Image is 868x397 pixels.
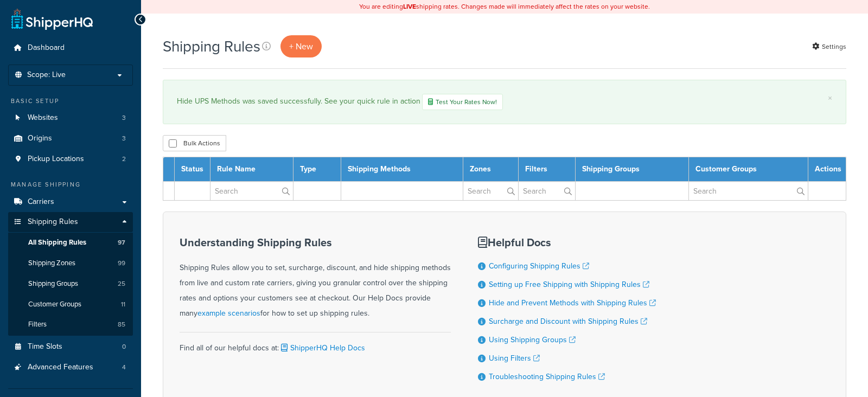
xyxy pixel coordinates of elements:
span: 99 [118,259,125,268]
a: Filters 85 [8,315,133,335]
input: Search [519,182,575,200]
a: ShipperHQ Home [11,8,93,30]
th: Filters [518,157,575,182]
h3: Understanding Shipping Rules [180,236,451,248]
button: Bulk Actions [163,135,226,151]
span: Advanced Features [28,363,93,372]
li: Shipping Groups [8,274,133,294]
th: Shipping Groups [575,157,688,182]
input: Search [210,182,293,200]
span: Pickup Locations [28,155,84,164]
th: Actions [808,157,846,182]
span: 2 [122,155,126,164]
input: Search [689,182,808,200]
a: Carriers [8,192,133,212]
a: Shipping Zones 99 [8,253,133,273]
span: 25 [118,279,125,289]
span: Dashboard [28,43,65,53]
h1: Shipping Rules [163,36,260,57]
div: Manage Shipping [8,180,133,189]
li: Websites [8,108,133,128]
span: All Shipping Rules [28,238,86,247]
a: Using Filters [489,353,540,364]
th: Shipping Methods [341,157,463,182]
a: Dashboard [8,38,133,58]
div: Hide UPS Methods was saved successfully. See your quick rule in action [177,94,832,110]
a: example scenarios [197,308,260,319]
a: Troubleshooting Shipping Rules [489,371,605,382]
a: × [828,94,832,103]
li: Origins [8,129,133,149]
span: Filters [28,320,47,329]
th: Status [175,157,210,182]
a: Time Slots 0 [8,337,133,357]
a: Advanced Features 4 [8,357,133,377]
a: All Shipping Rules 97 [8,233,133,253]
li: Filters [8,315,133,335]
a: Hide and Prevent Methods with Shipping Rules [489,297,656,309]
a: Shipping Groups 25 [8,274,133,294]
b: LIVE [403,2,416,11]
a: Shipping Rules [8,212,133,232]
li: Time Slots [8,337,133,357]
th: Type [293,157,341,182]
a: Test Your Rates Now! [422,94,503,110]
span: 3 [122,134,126,143]
a: Using Shipping Groups [489,334,576,345]
a: Surcharge and Discount with Shipping Rules [489,316,647,327]
li: All Shipping Rules [8,233,133,253]
div: Shipping Rules allow you to set, surcharge, discount, and hide shipping methods from live and cus... [180,236,451,321]
p: + New [280,35,322,57]
span: Carriers [28,197,54,207]
div: Basic Setup [8,97,133,106]
span: Websites [28,113,58,123]
th: Rule Name [210,157,293,182]
a: ShipperHQ Help Docs [279,342,365,354]
span: 0 [122,342,126,351]
th: Customer Groups [688,157,808,182]
a: Settings [812,39,846,54]
div: Find all of our helpful docs at: [180,332,451,356]
li: Advanced Features [8,357,133,377]
a: Pickup Locations 2 [8,149,133,169]
a: Websites 3 [8,108,133,128]
span: 3 [122,113,126,123]
li: Shipping Rules [8,212,133,336]
th: Zones [463,157,518,182]
span: Origins [28,134,52,143]
span: Customer Groups [28,300,81,309]
span: Shipping Rules [28,217,78,227]
span: 4 [122,363,126,372]
input: Search [463,182,518,200]
span: 97 [118,238,125,247]
a: Origins 3 [8,129,133,149]
span: Shipping Zones [28,259,75,268]
a: Customer Groups 11 [8,294,133,315]
li: Customer Groups [8,294,133,315]
a: Configuring Shipping Rules [489,260,589,272]
span: Shipping Groups [28,279,78,289]
a: Setting up Free Shipping with Shipping Rules [489,279,649,290]
span: Time Slots [28,342,62,351]
li: Shipping Zones [8,253,133,273]
span: 85 [118,320,125,329]
span: 11 [121,300,125,309]
span: Scope: Live [27,71,66,80]
h3: Helpful Docs [478,236,656,248]
li: Pickup Locations [8,149,133,169]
